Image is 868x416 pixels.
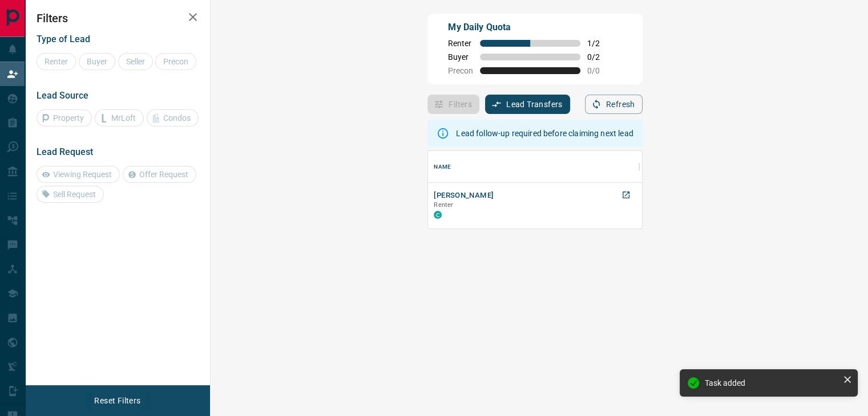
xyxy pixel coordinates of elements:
h2: Filters [37,11,199,25]
button: Reset Filters [87,391,148,410]
button: [PERSON_NAME] [434,190,494,201]
span: 1 / 2 [587,39,612,48]
span: Precon [448,66,473,75]
span: Renter [434,201,453,209]
span: Type of Lead [37,34,90,44]
button: Refresh [585,95,643,114]
span: 0 / 2 [587,52,612,62]
span: Buyer [448,52,473,62]
span: Lead Source [37,90,88,101]
span: 0 / 0 [587,66,612,75]
span: Renter [448,39,473,48]
span: Lead Request [37,146,93,157]
div: Lead follow-up required before claiming next lead [456,123,633,144]
button: Lead Transfers [485,95,570,114]
div: Name [434,151,451,183]
p: My Daily Quota [448,21,612,34]
div: condos.ca [434,211,442,219]
div: Name [428,151,639,183]
div: Task added [705,378,838,388]
a: Open in New Tab [619,187,633,202]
